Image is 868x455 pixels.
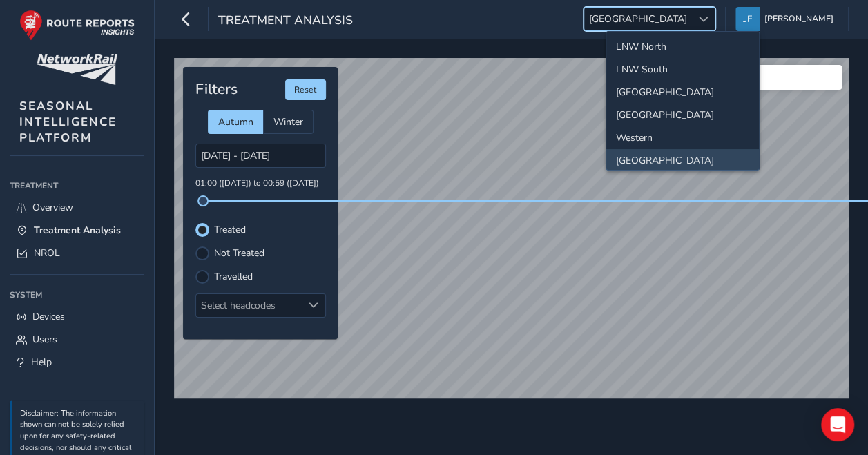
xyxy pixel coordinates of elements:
h4: Filters [195,81,238,98]
label: Not Treated [214,249,264,258]
span: Help [31,356,52,369]
li: Wales [606,104,759,126]
div: Winter [263,110,314,134]
span: Devices [32,310,65,323]
a: Overview [10,196,144,219]
button: [PERSON_NAME] [735,7,838,31]
div: Autumn [208,110,263,134]
button: Reset [285,79,326,100]
span: [PERSON_NAME] [764,7,833,31]
img: diamond-layout [735,7,760,31]
li: Western [606,126,759,149]
div: Treatment [10,175,144,196]
p: 01:00 ([DATE]) to 00:59 ([DATE]) [195,177,326,190]
span: Overview [32,201,73,214]
a: NROL [10,242,144,264]
li: LNW North [606,35,759,58]
span: Autumn [218,115,253,128]
img: rr logo [19,10,135,41]
div: Select headcodes [196,294,302,317]
li: Scotland [606,149,759,172]
label: Travelled [214,272,253,282]
span: NROL [34,246,60,260]
label: Treated [214,225,246,235]
span: [GEOGRAPHIC_DATA] [584,8,692,30]
span: Treatment Analysis [218,12,353,31]
canvas: Map [174,58,849,409]
img: customer logo [37,54,117,85]
a: Devices [10,305,144,328]
li: LNW South [606,58,759,81]
div: Open Intercom Messenger [821,408,854,441]
span: Treatment Analysis [34,224,121,237]
span: SEASONAL INTELLIGENCE PLATFORM [19,98,117,146]
li: North and East [606,81,759,104]
span: Winter [273,115,303,128]
div: System [10,284,144,305]
a: Help [10,351,144,374]
a: Users [10,328,144,351]
span: Users [32,333,57,346]
a: Treatment Analysis [10,219,144,242]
